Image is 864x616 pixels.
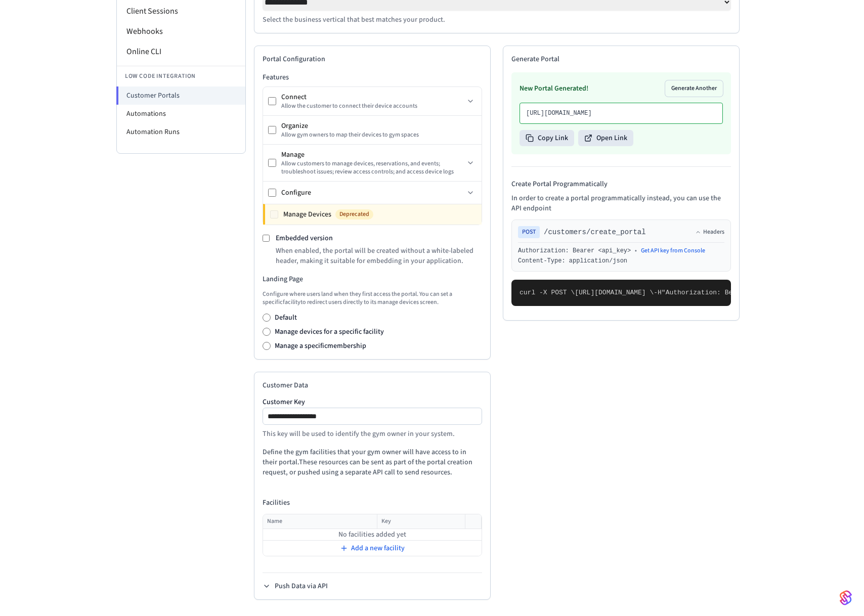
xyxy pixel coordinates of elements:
[117,41,245,62] li: Online CLI
[281,131,477,139] div: Allow gym owners to map their devices to gym spaces
[578,130,633,146] button: Open Link
[518,247,631,255] div: Authorization: Bearer <api_key>
[263,54,482,64] h2: Portal Configuration
[281,121,477,131] div: Organize
[281,160,464,176] div: Allow customers to manage devices, reservations, and events; troubleshoot issues; review access c...
[526,109,716,117] p: [URL][DOMAIN_NAME]
[281,92,464,102] div: Connect
[263,380,482,390] h2: Customer Data
[263,429,482,439] p: This key will be used to identify the gym owner in your system.
[662,289,831,296] span: "Authorization: Bearer seam_api_key_123456"
[275,327,384,337] label: Manage devices for a specific facility
[335,209,373,219] span: Deprecated
[641,247,705,255] a: Get API key from Console
[518,257,724,265] div: Content-Type: application/json
[281,150,464,160] div: Manage
[263,529,482,541] td: No facilities added yet
[377,514,465,529] th: Key
[275,341,366,351] label: Manage a specific membership
[281,188,464,198] div: Configure
[654,289,662,296] span: -H
[511,179,731,189] h4: Create Portal Programmatically
[263,447,482,477] p: Define the gym facilities that your gym owner will have access to in their portal. These resource...
[840,590,852,606] img: SeamLogoGradient.69752ec5.svg
[283,209,477,219] div: Manage Devices
[511,193,731,213] p: In order to create a portal programmatically instead, you can use the API endpoint
[263,498,482,508] h4: Facilities
[511,54,731,64] h2: Generate Portal
[117,66,245,86] li: Low Code Integration
[117,1,245,21] li: Client Sessions
[575,289,654,296] span: [URL][DOMAIN_NAME] \
[544,227,646,237] span: /customers/create_portal
[116,86,245,105] li: Customer Portals
[263,514,377,529] th: Name
[263,399,482,406] label: Customer Key
[263,72,482,82] h3: Features
[275,313,297,323] label: Default
[117,105,245,123] li: Automations
[117,123,245,141] li: Automation Runs
[635,247,637,255] span: •
[117,21,245,41] li: Webhooks
[263,290,482,306] p: Configure where users land when they first access the portal. You can set a specific facility to ...
[695,228,724,236] button: Headers
[276,246,482,266] p: When enabled, the portal will be created without a white-labeled header, making it suitable for e...
[263,15,731,25] p: Select the business vertical that best matches your product.
[665,80,723,97] button: Generate Another
[281,102,464,110] div: Allow the customer to connect their device accounts
[351,543,405,553] span: Add a new facility
[520,130,574,146] button: Copy Link
[263,581,328,591] button: Push Data via API
[518,226,540,238] span: POST
[276,233,333,243] label: Embedded version
[520,83,588,94] h3: New Portal Generated!
[263,274,482,284] h3: Landing Page
[520,289,575,296] span: curl -X POST \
